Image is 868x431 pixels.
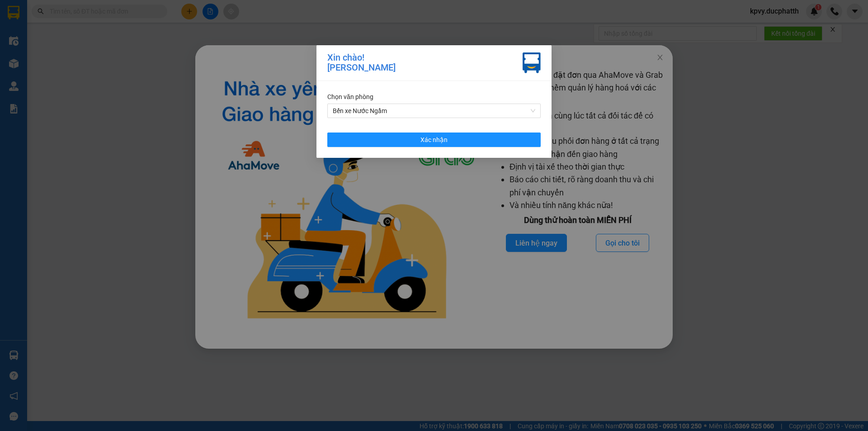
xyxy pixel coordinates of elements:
img: vxr-icon [523,52,541,73]
div: Chọn văn phòng [327,92,541,102]
div: Xin chào! [PERSON_NAME] [327,52,396,73]
span: Bến xe Nước Ngầm [333,104,535,118]
button: Xác nhận [327,133,541,147]
span: Xác nhận [420,135,448,145]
